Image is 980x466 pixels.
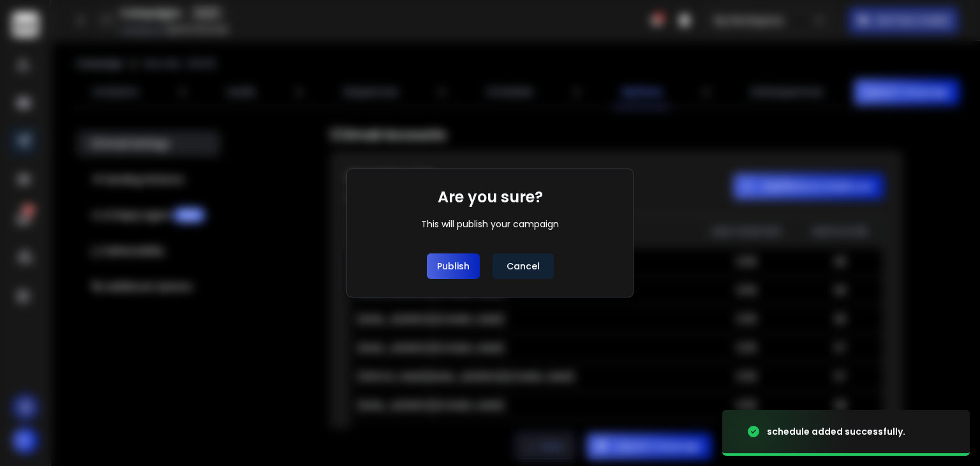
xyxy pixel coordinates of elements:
div: schedule added successfully. [767,425,905,438]
div: This will publish your campaign [421,218,559,230]
h1: Are you sure? [438,187,543,207]
button: Cancel [493,253,554,279]
button: Publish [427,253,480,279]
